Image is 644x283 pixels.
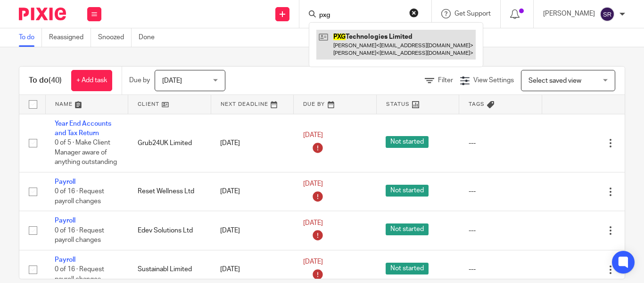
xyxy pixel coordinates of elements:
[543,9,595,18] p: [PERSON_NAME]
[55,139,117,165] span: 0 of 5 · Make Client Manager aware of anything outstanding
[55,217,75,224] a: Payroll
[473,77,514,84] span: View Settings
[19,28,42,47] a: To do
[454,10,491,17] span: Get Support
[469,265,533,274] div: ---
[162,77,182,84] span: [DATE]
[386,223,429,235] span: Not started
[469,226,533,235] div: ---
[469,187,533,196] div: ---
[139,28,162,47] a: Done
[49,28,91,47] a: Reassigned
[409,8,419,17] button: Clear
[303,181,323,188] span: [DATE]
[29,76,62,86] h1: To do
[318,11,403,20] input: Search
[128,114,211,172] td: Grub24UK Limited
[386,263,429,274] span: Not started
[55,179,75,185] a: Payroll
[303,220,323,226] span: [DATE]
[469,102,485,107] span: Tags
[211,211,294,250] td: [DATE]
[469,138,533,148] div: ---
[386,185,429,197] span: Not started
[600,7,615,22] img: svg%3E
[129,76,150,85] p: Due by
[55,266,104,283] span: 0 of 16 · Request payroll changes
[55,188,104,205] span: 0 of 16 · Request payroll changes
[98,28,132,47] a: Snoozed
[528,77,581,84] span: Select saved view
[211,114,294,172] td: [DATE]
[386,136,429,148] span: Not started
[71,70,112,91] a: + Add task
[211,172,294,211] td: [DATE]
[55,227,104,244] span: 0 of 16 · Request payroll changes
[55,257,75,263] a: Payroll
[438,77,453,84] span: Filter
[49,77,62,84] span: (40)
[55,120,111,137] a: Year End Accounts and Tax Return
[128,211,211,250] td: Edev Solutions Ltd
[303,132,323,139] span: [DATE]
[19,8,66,20] img: Pixie
[128,172,211,211] td: Reset Wellness Ltd
[303,258,323,265] span: [DATE]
